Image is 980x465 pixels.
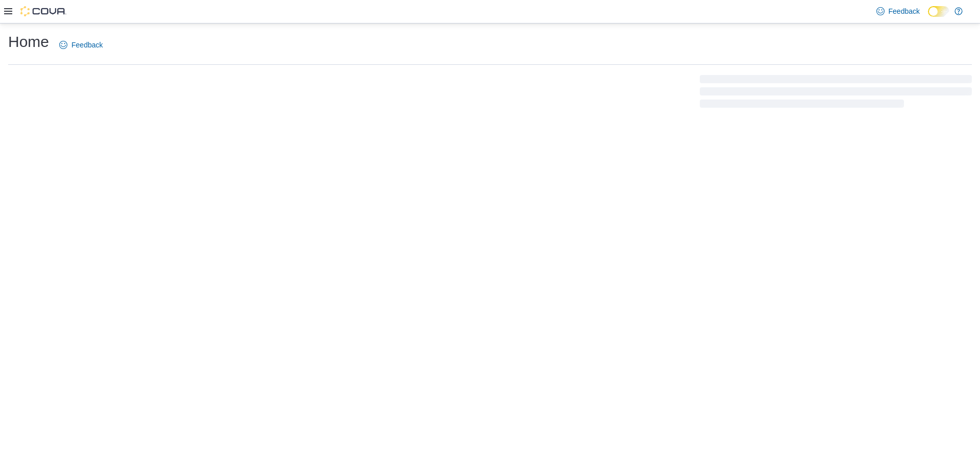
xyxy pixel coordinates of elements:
[8,32,49,52] h1: Home
[872,1,924,21] a: Feedback
[71,40,103,50] span: Feedback
[889,6,920,16] span: Feedback
[20,6,66,16] img: Cova
[55,35,107,55] a: Feedback
[700,77,972,110] span: Loading
[928,6,949,17] input: Dark Mode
